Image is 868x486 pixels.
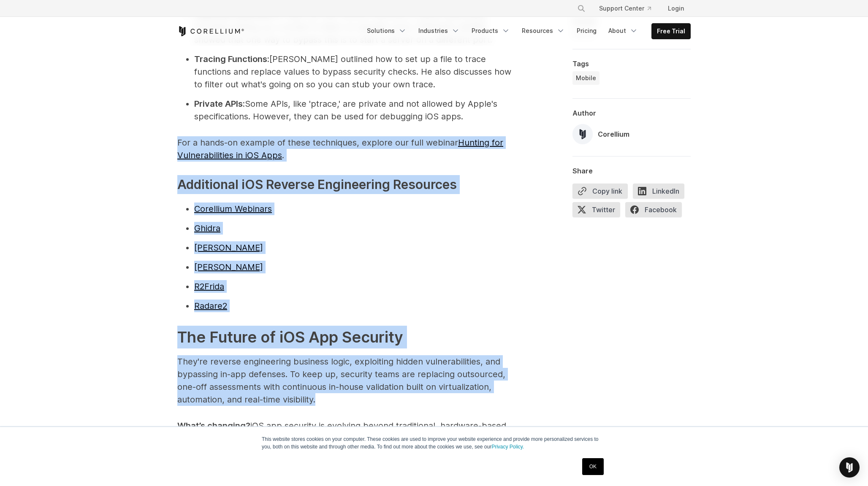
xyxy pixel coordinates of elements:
[262,435,606,451] p: This website stores cookies on your computer. These cookies are used to improve your website expe...
[582,458,604,475] a: OK
[177,326,515,348] h2: The Future of iOS App Security
[194,281,224,292] a: R2Frida
[572,167,691,175] div: Share
[572,184,628,199] button: Copy link
[661,1,691,16] a: Login
[413,23,465,38] a: Industries
[572,23,602,38] a: Pricing
[572,71,599,85] a: Mobile
[194,243,263,253] a: [PERSON_NAME]
[576,74,596,82] span: Mobile
[467,23,515,38] a: Products
[592,1,658,16] a: Support Center
[567,1,691,16] div: Navigation Menu
[362,23,412,38] a: Solutions
[177,136,515,162] p: For a hands-on example of these techniques, explore our full webinar .
[194,54,269,64] strong: Tracing Functions:
[194,301,227,311] a: Radare2
[194,223,220,233] a: Ghidra
[491,444,524,450] a: Privacy Policy.
[633,184,689,202] a: LinkedIn
[194,97,515,123] li: Some APIs, like 'ptrace,' are private and not allowed by Apple's specifications. However, they ca...
[572,202,625,221] a: Twitter
[574,1,589,16] button: Search
[633,184,684,199] span: LinkedIn
[572,202,620,217] span: Twitter
[177,355,515,406] p: They're reverse engineering business logic, exploiting hidden vulnerabilities, and bypassing in-a...
[194,99,245,109] strong: Private APIs:
[839,457,860,478] div: Open Intercom Messenger
[194,262,263,272] a: [PERSON_NAME]
[517,23,570,38] a: Resources
[177,26,244,36] a: Corellium Home
[362,23,691,39] div: Navigation Menu
[194,53,515,91] li: [PERSON_NAME] outlined how to set up a file to trace functions and replace values to bypass secur...
[572,124,593,144] img: Corellium
[625,202,682,217] span: Facebook
[625,202,687,221] a: Facebook
[603,23,643,38] a: About
[598,129,629,139] div: Corellium
[177,419,515,457] p: iOS app security is evolving beyond traditional, hardware-based testing. Teams are adopting virtu...
[194,204,272,214] a: Corellium Webinars
[572,59,691,68] div: Tags
[177,175,515,194] h3: Additional iOS Reverse Engineering Resources
[572,109,691,117] div: Author
[177,421,250,431] span: What’s changing?
[652,24,690,39] a: Free Trial
[177,138,503,160] a: Hunting for Vulnerabilities in iOS Apps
